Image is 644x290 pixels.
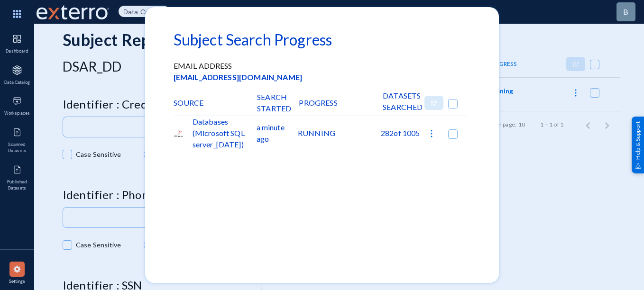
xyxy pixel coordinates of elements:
h2: Subject Search Progress [174,31,471,49]
div: DATASETS SEARCHED [383,90,424,116]
div: RUNNING [298,116,381,150]
div: PROGRESS [299,90,383,116]
span: 282 [381,128,420,137]
div: Email Address [174,60,302,72]
img: sqlserver.png [174,128,184,139]
span: of 1005 [394,128,420,137]
span: a minute ago [257,122,298,145]
div: [EMAIL_ADDRESS][DOMAIN_NAME] [174,72,302,83]
div: SEARCH STARTED [257,90,299,116]
div: Databases (Microsoft SQL server_[DATE]) [174,116,257,150]
div: SOURCE [174,90,258,116]
img: icon-more.svg [427,129,436,138]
